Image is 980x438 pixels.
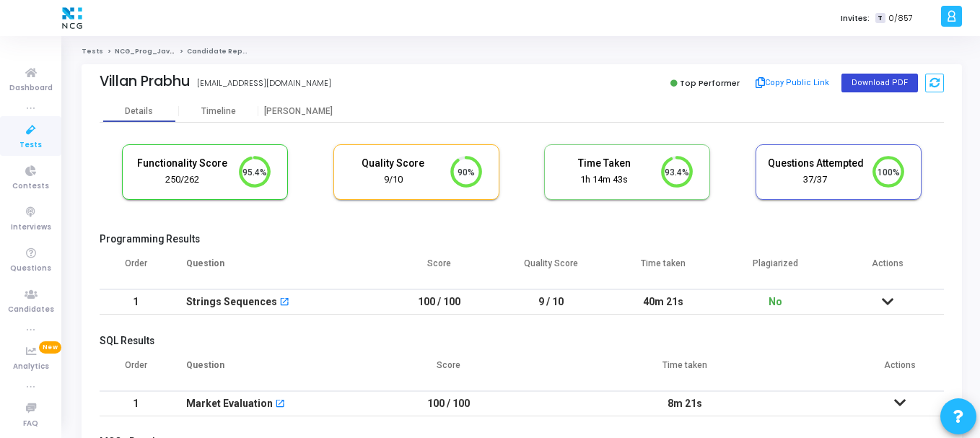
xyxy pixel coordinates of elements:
span: Tests [19,139,42,152]
mat-icon: open_in_new [275,400,285,410]
div: 1h 14m 43s [556,173,652,187]
div: Market Evaluation [186,392,273,416]
span: FAQ [23,418,38,430]
th: Order [100,249,172,289]
label: Invites: [841,12,870,25]
th: Time taken [514,351,856,391]
span: Candidate Report [187,47,253,56]
th: Question [172,249,383,289]
a: Tests [82,47,103,56]
span: No [769,296,782,307]
th: Plagiarized [719,249,832,289]
th: Score [383,351,514,391]
div: Strings Sequences [186,290,277,314]
td: 100 / 100 [383,289,496,315]
h5: Time Taken [556,157,652,170]
span: 0/857 [888,12,913,25]
span: Analytics [13,361,49,373]
th: Order [100,351,172,391]
h5: Programming Results [100,233,944,245]
span: New [39,341,61,354]
th: Quality Score [495,249,608,289]
div: 250/262 [134,173,230,187]
div: 9/10 [345,173,442,187]
td: 9 / 10 [495,289,608,315]
button: Download PDF [841,74,918,92]
h5: SQL Results [100,335,944,347]
mat-icon: open_in_new [279,298,289,308]
td: 8m 21s [514,391,856,416]
th: Actions [855,351,944,391]
th: Actions [832,249,945,289]
h5: Questions Attempted [767,157,864,170]
span: Contests [12,180,49,193]
span: T [875,13,885,24]
h5: Quality Score [345,157,442,170]
div: [PERSON_NAME] [258,106,338,117]
div: Timeline [201,106,236,117]
span: Dashboard [9,82,53,95]
h5: Functionality Score [134,157,230,170]
th: Question [172,351,383,391]
th: Score [383,249,496,289]
span: Candidates [8,304,54,316]
th: Time taken [608,249,720,289]
td: 40m 21s [608,289,720,315]
nav: breadcrumb [82,47,962,56]
td: 100 / 100 [383,391,514,416]
a: NCG_Prog_JavaFS_2025_Test [115,47,228,56]
span: Top Performer [680,77,740,89]
img: logo [58,4,86,32]
div: Villan Prabhu [100,73,190,89]
td: 1 [100,289,172,315]
span: Questions [10,263,51,275]
td: 1 [100,391,172,416]
div: [EMAIL_ADDRESS][DOMAIN_NAME] [197,77,331,89]
span: Interviews [11,222,51,234]
button: Copy Public Link [751,72,834,94]
div: 37/37 [767,173,864,187]
div: Details [125,106,153,117]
